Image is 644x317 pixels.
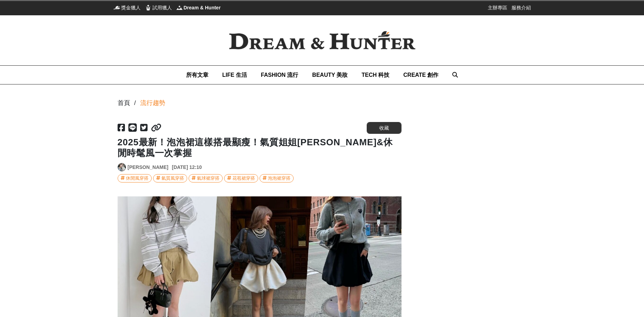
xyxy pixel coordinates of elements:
a: FASHION 流行 [261,66,299,84]
a: BEAUTY 美妝 [312,66,348,84]
div: 花苞裙穿搭 [232,174,255,182]
span: CREATE 創作 [403,72,438,78]
span: Dream & Hunter [184,4,221,11]
a: 主辦專區 [488,4,507,11]
div: 氣質風穿搭 [161,174,184,182]
img: Dream & Hunter [176,4,183,11]
a: 泡泡裙穿搭 [260,174,294,182]
span: BEAUTY 美妝 [312,72,348,78]
a: 服務介紹 [511,4,531,11]
div: 泡泡裙穿搭 [268,174,291,182]
span: TECH 科技 [361,72,389,78]
a: CREATE 創作 [403,66,438,84]
img: Avatar [118,163,126,171]
img: 試用獵人 [145,4,152,11]
a: TECH 科技 [361,66,389,84]
a: Avatar [118,163,126,171]
a: LIFE 生活 [222,66,247,84]
div: [DATE] 12:10 [172,164,202,171]
a: 獎金獵人獎金獵人 [113,4,141,11]
span: LIFE 生活 [222,72,247,78]
a: 所有文章 [186,66,208,84]
span: FASHION 流行 [261,72,299,78]
a: 休閒風穿搭 [118,174,152,182]
img: 獎金獵人 [113,4,120,11]
a: 氣球裙穿搭 [189,174,223,182]
div: 首頁 [118,98,130,108]
span: 所有文章 [186,72,208,78]
a: 花苞裙穿搭 [224,174,258,182]
button: 收藏 [367,122,401,134]
div: / [134,98,136,108]
a: Dream & HunterDream & Hunter [176,4,221,11]
a: 流行趨勢 [140,98,165,108]
span: 獎金獵人 [121,4,141,11]
div: 休閒風穿搭 [126,174,149,182]
h1: 2025最新！泡泡裙這樣搭最顯瘦！氣質姐姐[PERSON_NAME]&休閒時髦風一次掌握 [118,137,401,158]
a: 氣質風穿搭 [153,174,187,182]
a: [PERSON_NAME] [128,164,168,171]
a: 試用獵人試用獵人 [145,4,172,11]
span: 試用獵人 [152,4,172,11]
div: 氣球裙穿搭 [197,174,220,182]
img: Dream & Hunter [218,20,427,61]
